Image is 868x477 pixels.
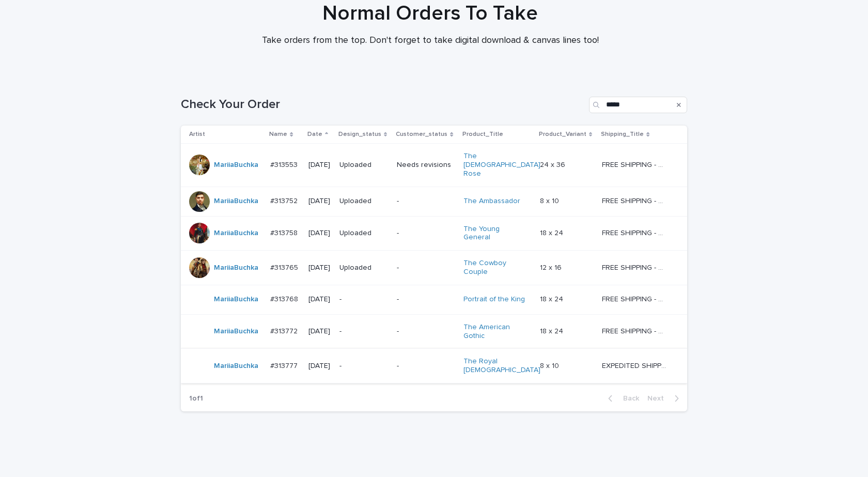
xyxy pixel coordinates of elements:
[308,327,332,336] p: [DATE]
[397,161,455,170] p: Needs revisions
[189,129,205,140] p: Artist
[308,161,332,170] p: [DATE]
[214,264,258,272] a: MariiaBuchka
[224,35,637,47] p: Take orders from the top. Don't forget to take digital download & canvas lines too!
[540,360,561,371] p: 8 x 10
[540,293,565,304] p: 18 x 24
[338,129,381,140] p: Design_status
[181,97,585,112] h1: Check Your Order
[396,129,447,140] p: Customer_status
[617,395,639,402] span: Back
[397,197,455,206] p: -
[270,261,300,272] p: #313765
[540,195,561,206] p: 8 x 10
[397,264,455,272] p: -
[181,251,687,285] tr: MariiaBuchka #313765#313765 [DATE]Uploaded-The Cowboy Couple 12 x 1612 x 16 FREE SHIPPING - previ...
[463,295,525,304] a: Portrait of the King
[214,161,258,170] a: MariiaBuchka
[540,261,564,272] p: 12 x 16
[307,129,322,140] p: Date
[602,360,669,371] p: EXPEDITED SHIPPING - preview in 1 business day; delivery up to 5 business days after your approval.
[181,285,687,314] tr: MariiaBuchka #313768#313768 [DATE]--Portrait of the King 18 x 2418 x 24 FREE SHIPPING - preview i...
[214,327,258,336] a: MariiaBuchka
[397,295,455,304] p: -
[308,362,332,371] p: [DATE]
[214,229,258,238] a: MariiaBuchka
[647,395,670,402] span: Next
[602,227,669,238] p: FREE SHIPPING - preview in 1-2 business days, after your approval delivery will take 5-10 b.d.
[177,1,684,26] h1: Normal Orders To Take
[270,227,300,238] p: #313758
[339,161,389,170] p: Uploaded
[308,264,332,272] p: [DATE]
[339,197,389,206] p: Uploaded
[269,129,287,140] p: Name
[339,362,389,371] p: -
[602,261,669,272] p: FREE SHIPPING - preview in 1-2 business days, after your approval delivery will take 5-10 b.d.
[600,394,643,403] button: Back
[339,295,389,304] p: -
[602,325,669,336] p: FREE SHIPPING - preview in 1-2 business days, after your approval delivery will take 5-10 b.d.
[539,129,586,140] p: Product_Variant
[463,323,528,341] a: The American Gothic
[463,225,528,242] a: The Young General
[540,325,565,336] p: 18 x 24
[463,259,528,276] a: The Cowboy Couple
[308,197,332,206] p: [DATE]
[540,227,565,238] p: 18 x 24
[181,144,687,187] tr: MariiaBuchka #313553#313553 [DATE]UploadedNeeds revisionsThe [DEMOGRAPHIC_DATA] Rose 24 x 3624 x ...
[397,327,455,336] p: -
[601,129,644,140] p: Shipping_Title
[270,360,300,371] p: #313777
[397,229,455,238] p: -
[463,357,540,375] a: The Royal [DEMOGRAPHIC_DATA]
[270,159,300,170] p: #313553
[462,129,503,140] p: Product_Title
[463,197,520,206] a: The Ambassador
[397,362,455,371] p: -
[181,187,687,216] tr: MariiaBuchka #313752#313752 [DATE]Uploaded-The Ambassador 8 x 108 x 10 FREE SHIPPING - preview in...
[540,159,567,170] p: 24 x 36
[339,264,389,272] p: Uploaded
[308,295,332,304] p: [DATE]
[602,159,669,170] p: FREE SHIPPING - preview in 1-2 business days, after your approval delivery will take 5-10 b.d.
[643,394,687,403] button: Next
[602,195,669,206] p: FREE SHIPPING - preview in 1-2 business days, after your approval delivery will take 5-10 b.d.
[214,362,258,371] a: MariiaBuchka
[181,386,211,411] p: 1 of 1
[589,97,687,113] input: Search
[270,293,300,304] p: #313768
[463,152,540,178] a: The [DEMOGRAPHIC_DATA] Rose
[602,293,669,304] p: FREE SHIPPING - preview in 1-2 business days, after your approval delivery will take 5-10 b.d.
[339,327,389,336] p: -
[181,216,687,251] tr: MariiaBuchka #313758#313758 [DATE]Uploaded-The Young General 18 x 2418 x 24 FREE SHIPPING - previ...
[270,325,300,336] p: #313772
[181,314,687,349] tr: MariiaBuchka #313772#313772 [DATE]--The American Gothic 18 x 2418 x 24 FREE SHIPPING - preview in...
[214,197,258,206] a: MariiaBuchka
[214,295,258,304] a: MariiaBuchka
[308,229,332,238] p: [DATE]
[270,195,300,206] p: #313752
[339,229,389,238] p: Uploaded
[181,349,687,383] tr: MariiaBuchka #313777#313777 [DATE]--The Royal [DEMOGRAPHIC_DATA] 8 x 108 x 10 EXPEDITED SHIPPING ...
